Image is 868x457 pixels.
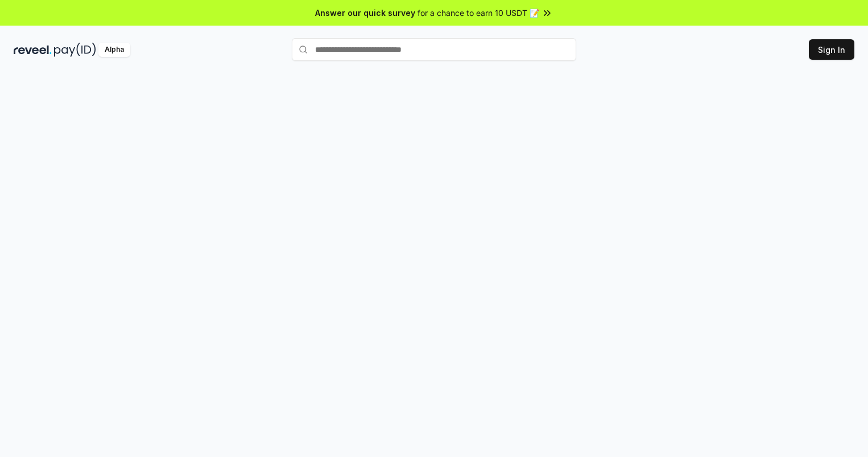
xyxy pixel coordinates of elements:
img: reveel_dark [14,43,52,57]
button: Sign In [809,39,854,60]
span: Answer our quick survey [315,7,415,19]
div: Alpha [98,43,130,57]
img: pay_id [54,43,96,57]
span: for a chance to earn 10 USDT 📝 [418,7,539,19]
